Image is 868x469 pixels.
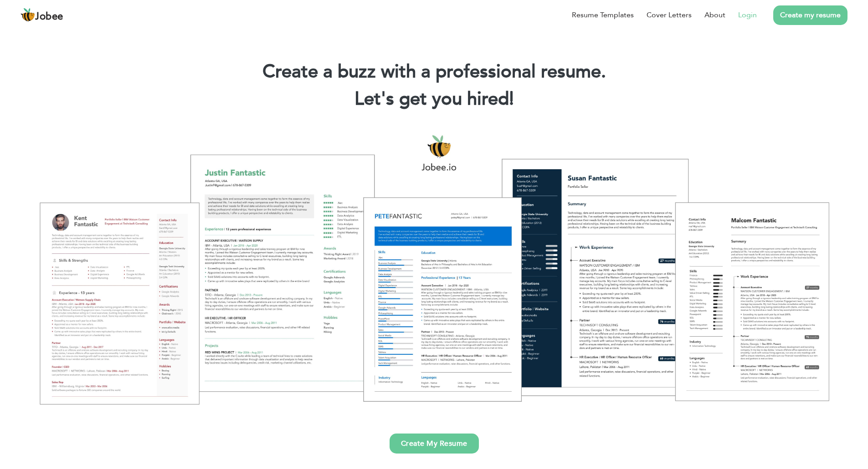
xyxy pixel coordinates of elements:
[35,12,63,22] span: Jobee
[14,87,854,111] h2: Let's
[704,10,725,20] a: About
[738,10,757,20] a: Login
[773,5,847,25] a: Create my resume
[572,10,634,20] a: Resume Templates
[509,86,514,111] span: |
[21,8,35,22] img: jobee.io
[647,10,692,20] a: Cover Letters
[14,60,854,84] h1: Create a buzz with a professional resume.
[399,86,514,111] span: get you hired!
[21,8,63,22] a: Jobee
[390,434,479,454] a: Create My Resume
